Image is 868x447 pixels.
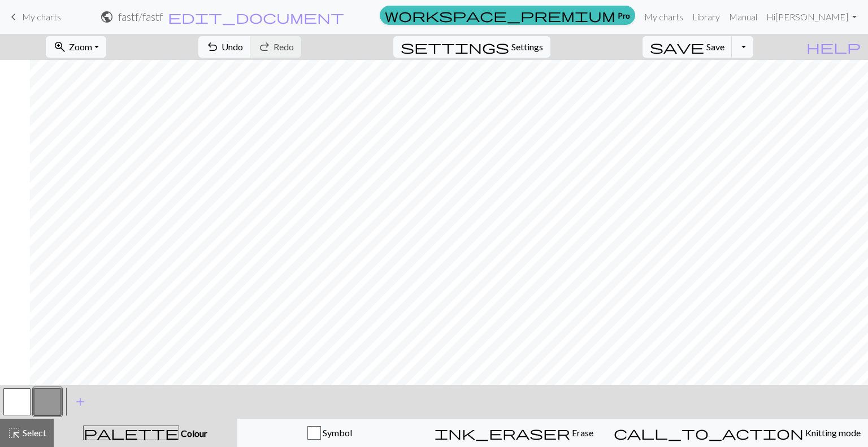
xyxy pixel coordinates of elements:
[806,39,861,55] span: help
[724,6,762,28] a: Manual
[84,425,179,441] span: palette
[422,419,606,447] button: Erase
[380,6,635,25] a: Pro
[401,39,509,55] span: settings
[804,427,861,438] span: Knitting mode
[118,10,163,23] h2: fastf / fastf
[21,427,46,438] span: Select
[46,36,106,58] button: Zoom
[53,39,67,55] span: zoom_in
[606,419,868,447] button: Knitting mode
[198,36,251,58] button: Undo
[179,428,207,439] span: Colour
[22,11,61,22] span: My charts
[7,425,21,441] span: highlight_alt
[73,394,87,410] span: add
[706,41,724,52] span: Save
[511,40,543,54] span: Settings
[385,7,615,23] span: workspace_premium
[100,9,114,25] span: public
[614,425,804,441] span: call_to_action
[650,39,704,55] span: save
[237,419,422,447] button: Symbol
[393,36,550,58] button: SettingsSettings
[570,427,593,438] span: Erase
[222,41,243,52] span: Undo
[435,425,570,441] span: ink_eraser
[762,6,861,28] a: Hi[PERSON_NAME]
[206,39,219,55] span: undo
[640,6,688,28] a: My charts
[69,41,92,52] span: Zoom
[7,7,61,27] a: My charts
[7,9,20,25] span: keyboard_arrow_left
[401,40,509,54] i: Settings
[321,427,352,438] span: Symbol
[54,419,237,447] button: Colour
[168,9,344,25] span: edit_document
[643,36,732,58] button: Save
[688,6,724,28] a: Library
